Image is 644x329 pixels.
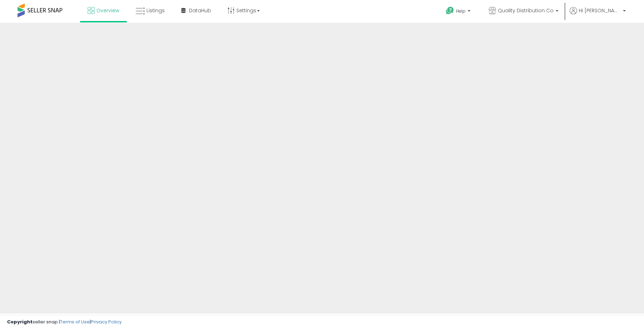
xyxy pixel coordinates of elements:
span: Quality Distribution Co [498,7,554,14]
span: DataHub [189,7,211,14]
i: Get Help [446,6,454,15]
span: Help [456,8,466,14]
span: Overview [96,7,119,14]
span: Listings [147,7,165,14]
a: Hi [PERSON_NAME] [570,7,626,23]
span: Hi [PERSON_NAME] [579,7,621,14]
a: Help [440,1,477,23]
